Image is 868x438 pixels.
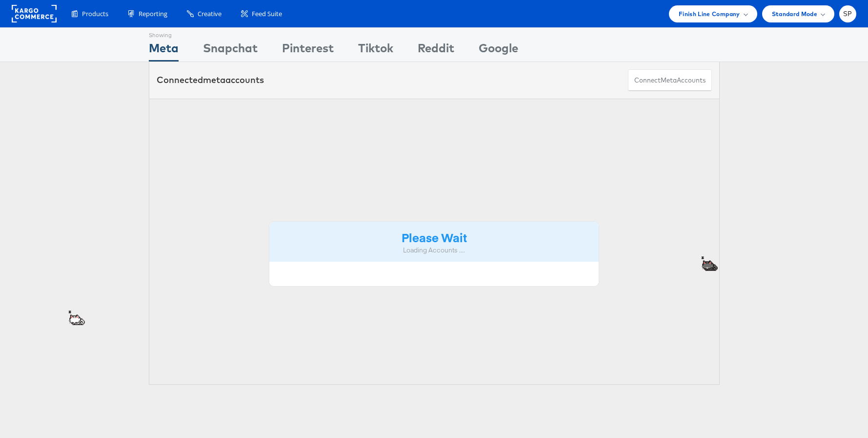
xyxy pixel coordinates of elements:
[282,40,334,62] div: Pinterest
[203,40,258,62] div: Snapchat
[65,308,89,332] img: mpFVPpi45nnmtUHl+hdgIiKbpe7gQZXfN3kgd16uhMuZjsHkUsAbrOVcB+gKdAW6Ah9l8I8gCGr1BQAAAABJRU5ErkJggg==
[149,40,179,62] div: Meta
[661,76,677,85] span: meta
[418,40,454,62] div: Reddit
[479,40,518,62] div: Google
[149,28,179,40] div: Showing
[358,40,393,62] div: Tiktok
[203,74,225,85] span: meta
[82,9,108,19] span: Products
[277,246,592,255] div: Loading Accounts ....
[198,9,222,19] span: Creative
[698,253,722,278] img: KA6zxXCZEzBY1JpIA0WMq+DJAVyApkBTquX5Qg+FkMOAAAAABJRU5ErkJggg==
[628,69,712,91] button: ConnectmetaAccounts
[157,74,264,86] div: Connected accounts
[252,9,282,19] span: Feed Suite
[139,9,167,19] span: Reporting
[402,229,467,245] strong: Please Wait
[843,11,852,17] span: SP
[679,9,740,19] span: Finish Line Company
[772,9,817,19] span: Standard Mode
